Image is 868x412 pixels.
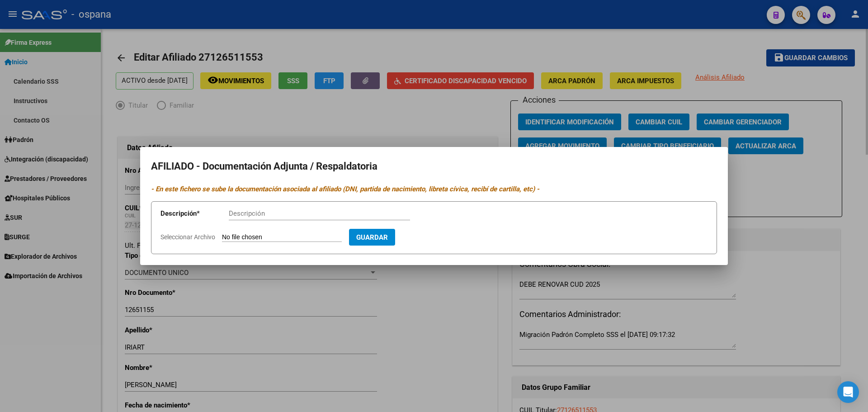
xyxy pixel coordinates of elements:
div: Open Intercom Messenger [837,381,859,403]
i: - En este fichero se sube la documentación asociada al afiliado (DNI, partida de nacimiento, libr... [151,185,539,193]
span: Seleccionar Archivo [160,233,215,241]
button: Guardar [349,229,395,246]
h2: AFILIADO - Documentación Adjunta / Respaldatoria [151,158,717,175]
p: Descripción [160,208,229,219]
span: Guardar [356,233,388,242]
